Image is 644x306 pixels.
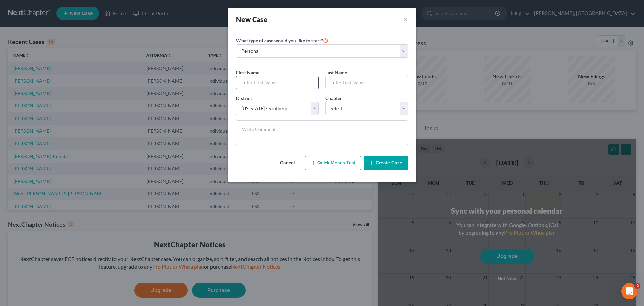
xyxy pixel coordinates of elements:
button: Cancel [273,156,302,170]
input: Enter First Name [236,76,318,89]
iframe: Intercom live chat [621,283,637,299]
label: What type of case would you like to start? [236,36,328,44]
span: First Name [236,70,259,75]
strong: New Case [236,15,267,24]
span: District [236,95,252,101]
button: Quick Means Test [305,156,361,170]
button: Create Case [364,156,408,170]
span: 2 [635,283,640,289]
span: Last Name [325,70,347,75]
span: Chapter [325,95,342,101]
button: × [403,15,408,24]
input: Enter Last Name [326,76,408,89]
